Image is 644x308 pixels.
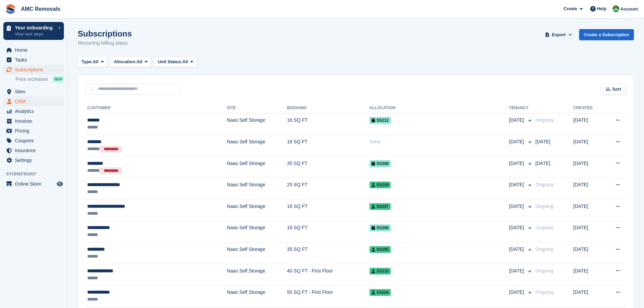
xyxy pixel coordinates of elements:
td: [DATE] [573,135,604,157]
td: [DATE] [573,264,604,285]
th: Created [573,103,604,114]
a: AMC Removals [18,3,63,15]
span: Allocation: [114,58,137,65]
td: Naas Self Storage [227,156,287,178]
td: Naas Self Storage [227,178,287,199]
td: Naas Self Storage [227,199,287,221]
td: 16 SQ FT [287,221,369,242]
div: NEW [53,76,64,82]
td: 40 SQ FT - First Floor [287,264,369,285]
span: Sites [15,87,55,96]
span: [DATE] [535,161,550,166]
span: SS210 [369,268,391,275]
th: Customer [86,103,227,114]
span: All [93,58,99,65]
span: Type: [81,58,93,65]
a: menu [3,136,64,145]
span: SS212 [369,117,391,124]
span: Coupons [15,136,55,145]
img: stora-icon-8386f47178a22dfd0bd8f6a31ec36ba5ce8667c1dd55bd0f319d3a0aa187defe.svg [5,4,16,14]
a: Price increases NEW [16,75,64,83]
span: [DATE] [509,181,525,188]
td: 35 SQ FT [287,156,369,178]
span: Settings [15,156,55,165]
td: Naas Self Storage [227,242,287,264]
a: menu [3,97,64,106]
a: Your onboarding View next steps [3,22,64,40]
span: Ongoing [535,268,553,274]
span: [DATE] [509,160,525,167]
td: [DATE] [573,285,604,307]
span: SS207 [369,203,391,210]
span: Help [597,5,606,12]
td: 50 SQ FT - First Floor [287,285,369,307]
a: menu [3,65,64,74]
span: Online Store [15,179,55,189]
a: menu [3,45,64,55]
span: Price increases [16,76,48,82]
td: Naas Self Storage [227,135,287,157]
span: SS205 [369,246,391,253]
td: [DATE] [573,242,604,264]
span: SS208 [369,160,391,167]
span: Ongoing [535,225,553,230]
td: 16 SQ FT [287,199,369,221]
span: All [183,58,188,65]
p: Recurring billing plans [78,39,132,47]
td: 25 SQ FT [287,178,369,199]
a: menu [3,87,64,96]
span: Pricing [15,126,55,136]
img: Kayleigh Deegan [613,5,619,12]
span: [DATE] [509,203,525,210]
span: Ongoing [535,204,553,209]
p: View next steps [15,31,55,37]
span: [DATE] [509,117,525,124]
div: None [369,138,509,145]
span: Insurance [15,146,55,155]
button: Type: All [78,56,108,68]
span: Account [620,6,638,13]
td: Naas Self Storage [227,285,287,307]
span: Analytics [15,106,55,116]
a: menu [3,146,64,155]
th: Site [227,103,287,114]
td: [DATE] [573,178,604,199]
td: [DATE] [573,199,604,221]
a: Preview store [56,180,64,188]
span: [DATE] [509,267,525,275]
a: menu [3,116,64,126]
button: Export [544,29,574,40]
button: Unit Status: All [154,56,197,68]
th: Booking [287,103,369,114]
td: Naas Self Storage [227,113,287,135]
td: 16 SQ FT [287,113,369,135]
a: Create a Subscription [579,29,634,40]
span: Tasks [15,55,55,65]
a: menu [3,106,64,116]
button: Allocation: All [110,56,151,68]
a: menu [3,126,64,136]
span: Home [15,45,55,55]
th: Allocation [369,103,509,114]
span: Export [552,31,566,38]
span: Ongoing [535,246,553,252]
a: menu [3,55,64,65]
span: Ongoing [535,182,553,187]
th: Tenancy [509,103,533,114]
span: Ongoing [535,117,553,123]
span: Unit Status: [158,58,183,65]
span: CRM [15,97,55,106]
span: [DATE] [535,139,550,144]
span: SS206 [369,224,391,231]
span: [DATE] [509,138,525,145]
td: Naas Self Storage [227,221,287,242]
td: 16 SQ FT [287,135,369,157]
span: [DATE] [509,289,525,296]
span: [DATE] [509,246,525,253]
span: SS209 [369,182,391,188]
td: [DATE] [573,221,604,242]
td: 35 SQ FT [287,242,369,264]
p: Your onboarding [15,25,55,30]
span: Subscriptions [15,65,55,74]
td: [DATE] [573,113,604,135]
